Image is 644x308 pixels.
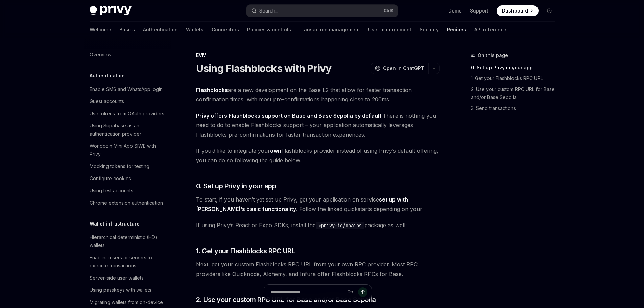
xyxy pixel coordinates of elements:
span: There is nothing you need to do to enable Flashblocks support – your application automatically le... [196,111,440,139]
span: To start, if you haven’t yet set up Privy, get your application on service . Follow the linked qu... [196,195,440,214]
div: Use tokens from OAuth providers [90,110,164,118]
a: Using Supabase as an authentication provider [84,120,171,140]
strong: own [270,147,281,154]
div: Using test accounts [90,187,133,195]
a: Recipes [447,22,466,38]
span: 1. Get your Flashblocks RPC URL [196,246,295,256]
a: User management [368,22,411,38]
div: Enable SMS and WhatsApp login [90,85,163,93]
div: EVM [196,52,440,59]
span: 0. Set up Privy in your app [196,181,276,191]
span: Dashboard [502,7,528,14]
div: Chrome extension authentication [90,199,163,207]
h1: Using Flashblocks with Privy [196,62,332,74]
a: Security [420,22,439,38]
span: If using Privy’s React or Expo SDKs, install the package as well: [196,220,440,230]
a: Guest accounts [84,95,171,108]
a: Using passkeys with wallets [84,284,171,296]
a: Enabling users or servers to execute transactions [84,252,171,272]
a: Authentication [143,22,178,38]
span: Next, get your custom Flashblocks RPC URL from your own RPC provider. Most RPC providers like Qui... [196,260,440,279]
h5: Wallet infrastructure [90,220,140,228]
div: Configure cookies [90,174,131,183]
a: Enable SMS and WhatsApp login [84,83,171,95]
a: 2. Use your custom RPC URL for Base and/or Base Sepolia [471,84,560,103]
a: Dashboard [497,5,539,16]
span: Ctrl K [384,8,394,14]
code: @privy-io/chains [316,222,364,229]
div: Server-side user wallets [90,274,144,282]
button: Toggle dark mode [544,5,555,16]
button: Open in ChatGPT [371,63,428,74]
div: Using Supabase as an authentication provider [90,122,167,138]
a: Use tokens from OAuth providers [84,108,171,120]
div: Overview [90,51,111,59]
div: Hierarchical deterministic (HD) wallets [90,233,167,250]
a: Mocking tokens for testing [84,160,171,172]
a: Basics [119,22,135,38]
a: Connectors [212,22,239,38]
a: 0. Set up Privy in your app [471,62,560,73]
a: Using test accounts [84,185,171,197]
button: Open search [246,5,398,17]
a: Transaction management [299,22,360,38]
a: Demo [448,7,462,14]
a: Wallets [186,22,204,38]
a: Welcome [90,22,111,38]
a: Support [470,7,488,14]
div: Worldcoin Mini App SIWE with Privy [90,142,167,158]
a: 1. Get your Flashblocks RPC URL [471,73,560,84]
a: Overview [84,49,171,61]
a: API reference [474,22,506,38]
a: Policies & controls [247,22,291,38]
a: Flashblocks [196,87,228,94]
input: Ask a question... [271,285,344,300]
span: are a new development on the Base L2 that allow for faster transaction confirmation times, with m... [196,85,440,104]
div: Enabling users or servers to execute transactions [90,254,167,270]
h5: Authentication [90,72,125,80]
img: dark logo [90,6,132,16]
div: Guest accounts [90,97,124,105]
a: Hierarchical deterministic (HD) wallets [84,231,171,252]
div: Using passkeys with wallets [90,286,151,294]
button: Send message [358,287,367,297]
span: If you’d like to integrate your Flashblocks provider instead of using Privy’s default offering, y... [196,146,440,165]
div: Search... [259,7,278,15]
a: 3. Send transactions [471,103,560,114]
a: Server-side user wallets [84,272,171,284]
span: On this page [478,51,508,60]
strong: Privy offers Flashblocks support on Base and Base Sepolia by default. [196,112,383,119]
a: Chrome extension authentication [84,197,171,209]
div: Mocking tokens for testing [90,162,149,170]
span: Open in ChatGPT [383,65,424,72]
a: Worldcoin Mini App SIWE with Privy [84,140,171,160]
a: Configure cookies [84,172,171,185]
